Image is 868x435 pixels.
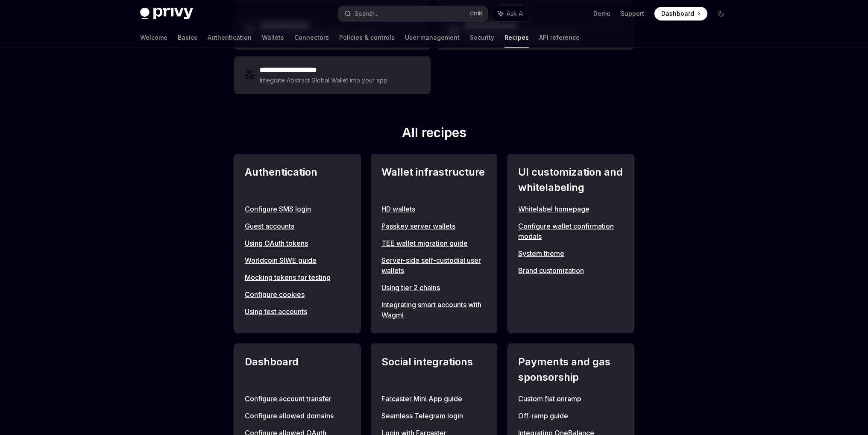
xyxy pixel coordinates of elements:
[339,27,395,48] a: Policies & controls
[539,27,580,48] a: API reference
[260,75,390,85] div: Integrate Abstract Global Wallet into your app.
[338,6,488,21] button: Search...CtrlK
[518,165,623,195] h2: UI customization and whitelabeling
[405,27,460,48] a: User management
[507,9,524,18] span: Ask AI
[381,204,487,214] a: HD wallets
[294,27,329,48] a: Connectors
[245,394,350,404] a: Configure account transfer
[245,354,350,385] h2: Dashboard
[245,165,350,195] h2: Authentication
[245,411,350,421] a: Configure allowed domains
[381,165,487,195] h2: Wallet infrastructure
[140,8,193,20] img: dark logo
[245,306,350,317] a: Using test accounts
[518,411,623,421] a: Off-ramp guide
[355,9,378,19] div: Search...
[654,7,707,21] a: Dashboard
[381,354,487,385] h2: Social integrations
[492,6,530,21] button: Ask AI
[518,221,623,241] a: Configure wallet confirmation modals
[245,289,350,300] a: Configure cookies
[518,204,623,214] a: Whitelabel homepage
[140,27,167,48] a: Welcome
[661,9,694,18] span: Dashboard
[381,221,487,231] a: Passkey server wallets
[234,125,634,144] h2: All recipes
[208,27,252,48] a: Authentication
[518,248,623,259] a: System theme
[381,282,487,293] a: Using tier 2 chains
[178,27,197,48] a: Basics
[593,9,610,18] a: Demo
[381,238,487,248] a: TEE wallet migration guide
[381,255,487,276] a: Server-side self-custodial user wallets
[245,272,350,282] a: Mocking tokens for testing
[518,394,623,404] a: Custom fiat onramp
[381,411,487,421] a: Seamless Telegram login
[245,221,350,231] a: Guest accounts
[470,27,494,48] a: Security
[504,27,529,48] a: Recipes
[621,9,644,18] a: Support
[470,10,483,17] span: Ctrl K
[518,354,623,385] h2: Payments and gas sponsorship
[714,7,728,21] button: Toggle dark mode
[245,238,350,248] a: Using OAuth tokens
[381,300,487,320] a: Integrating smart accounts with Wagmi
[262,27,284,48] a: Wallets
[381,394,487,404] a: Farcaster Mini App guide
[518,265,623,276] a: Brand customization
[245,204,350,214] a: Configure SMS login
[245,255,350,265] a: Worldcoin SIWE guide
